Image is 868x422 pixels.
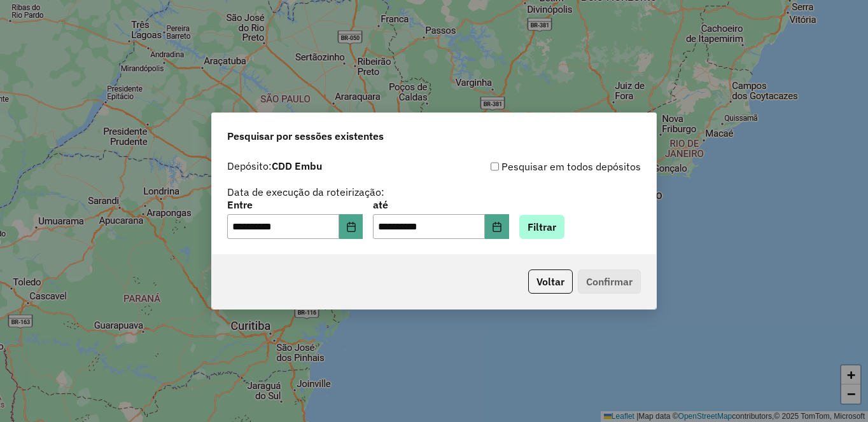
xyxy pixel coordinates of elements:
[227,158,322,174] label: Depósito:
[227,184,384,200] label: Data de execução da roteirização:
[373,197,508,212] label: até
[227,197,363,212] label: Entre
[227,128,384,144] span: Pesquisar por sessões existentes
[272,160,322,172] strong: CDD Embu
[485,214,509,240] button: Choose Date
[434,159,641,174] div: Pesquisar em todos depósitos
[519,215,564,239] button: Filtrar
[339,214,363,240] button: Choose Date
[528,269,573,294] button: Voltar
